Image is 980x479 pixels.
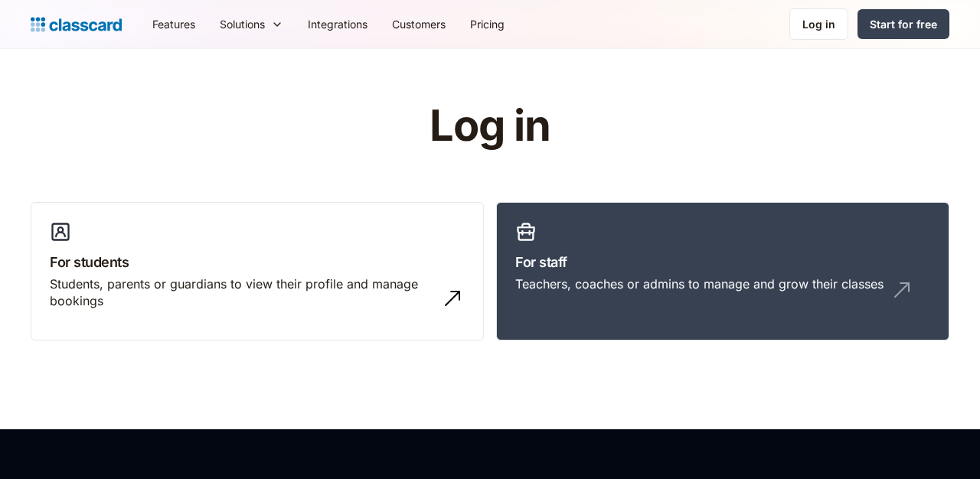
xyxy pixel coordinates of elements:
[207,7,296,41] div: Solutions
[515,275,884,292] div: Teachers, coaches or admins to manage and grow their classes
[802,16,835,32] div: Log in
[789,8,848,40] a: Log in
[140,7,207,41] a: Features
[857,9,949,39] a: Start for free
[380,7,458,41] a: Customers
[515,252,930,272] h3: For staff
[458,7,517,41] a: Pricing
[496,202,949,341] a: For staffTeachers, coaches or admins to manage and grow their classes
[247,103,733,150] h1: Log in
[870,16,937,32] div: Start for free
[220,16,265,32] div: Solutions
[31,14,122,35] a: home
[50,252,465,272] h3: For students
[50,275,434,310] div: Students, parents or guardians to view their profile and manage bookings
[31,202,484,341] a: For studentsStudents, parents or guardians to view their profile and manage bookings
[296,7,380,41] a: Integrations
